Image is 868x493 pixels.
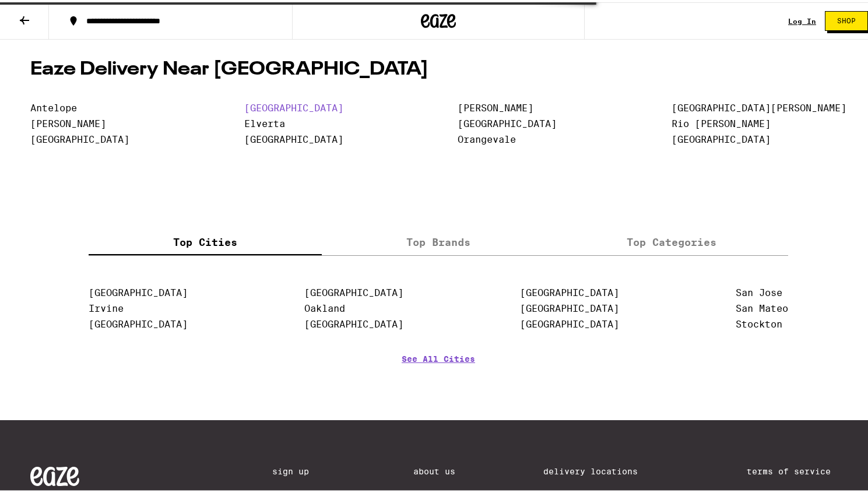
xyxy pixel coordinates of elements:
a: Elverta [244,116,285,127]
a: [GEOGRAPHIC_DATA][PERSON_NAME] [672,100,846,111]
a: See All Cities [402,352,475,395]
a: [GEOGRAPHIC_DATA] [304,285,403,296]
a: Orangevale [458,132,516,143]
a: Rio [PERSON_NAME] [672,116,771,127]
button: Shop [825,9,868,29]
a: Antelope [30,100,77,111]
label: Top Categories [555,228,788,253]
span: Shop [837,15,856,22]
a: Irvine [89,301,124,312]
a: [GEOGRAPHIC_DATA] [89,316,188,328]
a: [GEOGRAPHIC_DATA] [520,301,619,312]
a: [PERSON_NAME] [30,116,106,127]
label: Top Brands [322,228,555,253]
a: Log In [788,15,816,23]
a: [GEOGRAPHIC_DATA] [458,116,557,127]
a: [GEOGRAPHIC_DATA] [244,100,343,111]
a: San Jose [736,285,782,296]
a: Oakland [304,301,345,312]
a: [GEOGRAPHIC_DATA] [89,285,188,296]
a: Delivery Locations [543,464,659,474]
a: [GEOGRAPHIC_DATA] [244,132,343,143]
a: Sign Up [272,464,325,474]
a: [GEOGRAPHIC_DATA] [520,285,619,296]
a: San Mateo [736,301,788,312]
a: [GEOGRAPHIC_DATA] [304,316,403,328]
h2: Eaze Delivery Near [GEOGRAPHIC_DATA] [30,58,846,76]
a: Terms of Service [747,464,846,474]
a: [GEOGRAPHIC_DATA] [672,132,771,143]
a: Stockton [736,316,782,328]
a: About Us [413,464,455,474]
label: Top Cities [89,228,322,253]
a: [GEOGRAPHIC_DATA] [520,316,619,328]
div: tabs [89,228,788,253]
a: [GEOGRAPHIC_DATA] [30,132,129,143]
span: Hi. Need any help? [7,8,84,17]
a: [PERSON_NAME] [458,100,533,111]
